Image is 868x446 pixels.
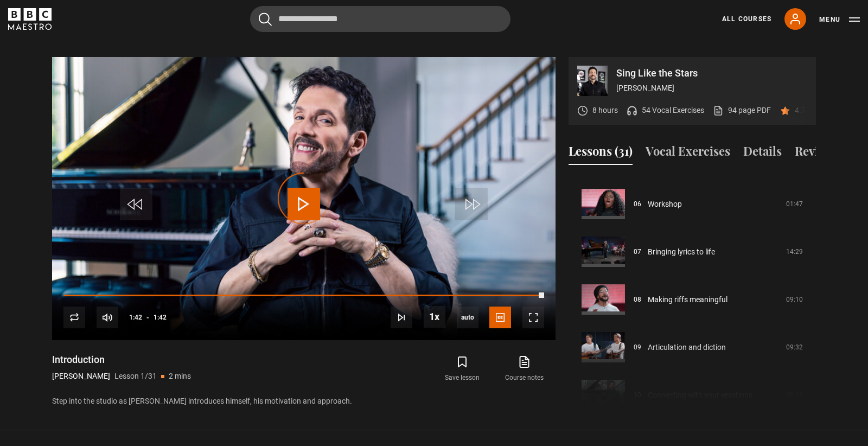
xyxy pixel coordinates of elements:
[648,294,727,305] a: Making riffs meaningful
[97,307,118,328] button: Mute
[494,353,556,385] a: Course notes
[722,14,771,24] a: All Courses
[648,342,726,353] a: Articulation and diction
[129,308,142,327] span: 1:42
[250,6,510,32] input: Search
[391,307,412,328] button: Next Lesson
[642,105,704,116] p: 54 Vocal Exercises
[489,307,511,328] button: Captions
[648,199,682,210] a: Workshop
[819,14,860,25] button: Toggle navigation
[146,314,149,321] span: -
[743,142,782,165] button: Details
[424,306,445,328] button: Playback Rate
[646,142,730,165] button: Vocal Exercises
[169,371,191,382] p: 2 mins
[522,307,544,328] button: Fullscreen
[52,396,556,407] p: Step into the studio as [PERSON_NAME] introduces himself, his motivation and approach.
[713,105,771,116] a: 94 page PDF
[63,295,544,297] div: Progress Bar
[52,371,110,382] p: [PERSON_NAME]
[63,307,85,328] button: Replay
[259,12,272,26] button: Submit the search query
[457,307,478,328] span: auto
[8,8,52,30] svg: BBC Maestro
[592,105,618,116] p: 8 hours
[154,308,167,327] span: 1:42
[52,353,191,366] h1: Introduction
[52,57,556,340] video-js: Video Player
[616,82,807,94] p: [PERSON_NAME]
[795,142,863,165] button: Reviews (60)
[569,142,633,165] button: Lessons (31)
[457,307,478,328] div: Current quality: 720p
[648,246,715,258] a: Bringing lyrics to life
[431,353,493,385] button: Save lesson
[114,371,157,382] p: Lesson 1/31
[616,68,807,78] p: Sing Like the Stars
